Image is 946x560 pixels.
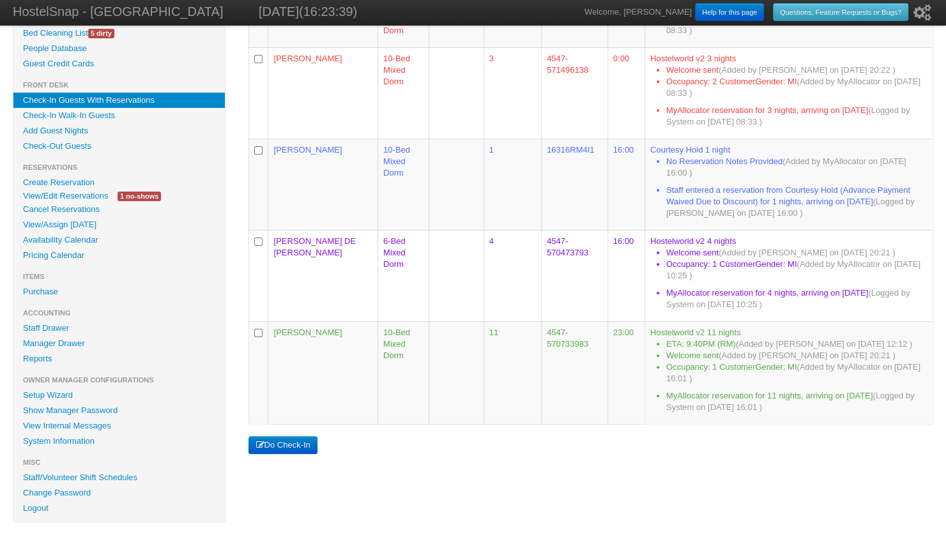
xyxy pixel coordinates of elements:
td: Hostelworld v2 4 nights [645,230,933,321]
li: Welcome sent [666,247,927,259]
span: 1 no-shows [118,192,161,201]
td: 4547-570733983 [541,321,607,424]
li: Occupancy: 1 CustomerGender: MI [666,259,927,282]
span: (Added by [PERSON_NAME] on [DATE] 20:21 ) [719,351,896,360]
td: [PERSON_NAME] DE [PERSON_NAME] [268,230,378,321]
a: Change Password [13,485,225,501]
span: (Logged by [PERSON_NAME] on [DATE] 16:00 ) [666,197,915,218]
a: 1 no-shows [108,189,171,202]
a: Staff/Volunteer Shift Schedules [13,470,225,485]
li: Front Desk [13,77,225,93]
td: 3 [484,47,541,139]
span: (Added by [PERSON_NAME] on [DATE] 12:12 ) [736,339,913,349]
td: 4 [484,230,541,321]
li: Occupancy: 1 CustomerGender: MI [666,361,927,384]
span: (Added by [PERSON_NAME] on [DATE] 20:21 ) [719,248,896,257]
td: 16:00 [607,230,645,321]
a: View Internal Messages [13,418,225,434]
button: Do Check-In [248,436,317,454]
li: Accounting [13,305,225,321]
a: Setup Wizard [13,388,225,403]
a: View/Assign [DATE] [13,217,225,232]
li: No Reservation Notes Provided [666,156,927,179]
li: Staff entered a reservation from Courtesy Hold (Advance Payment Waived Due to Discount) for 1 nig... [666,185,927,219]
span: (16:23:39) [299,4,357,19]
a: Manager Drawer [13,336,225,351]
li: Occupancy: 2 CustomerGender: MI [666,76,927,99]
li: MyAllocator reservation for 11 nights, arriving on [DATE] [666,390,927,413]
i: Setup Wizard [913,4,931,21]
span: 5 dirty [88,29,114,38]
a: Show Manager Password [13,403,225,418]
li: Reservations [13,160,225,175]
td: Courtesy Hold 1 night [645,139,933,230]
a: Bed Cleaning List5 dirty [13,26,225,41]
td: 4547-571496138 [541,47,607,139]
td: 0:00 [607,47,645,139]
td: 11 [484,321,541,424]
td: 16316RM4I1 [541,139,607,230]
td: [PERSON_NAME] [268,321,378,424]
li: MyAllocator reservation for 4 nights, arriving on [DATE] [666,287,927,310]
a: Add Guest Nights [13,123,225,139]
a: Availability Calendar [13,232,225,248]
li: MyAllocator reservation for 3 nights, arriving on [DATE] [666,105,927,128]
td: 10-Bed Mixed Dorm [378,139,429,230]
td: 4547-570473793 [541,230,607,321]
a: Create Reservation [13,175,225,190]
td: Hostelworld v2 3 nights [645,47,933,139]
li: ETA: 9:40PM (RM) [666,338,927,350]
td: [PERSON_NAME] [268,47,378,139]
a: Reports [13,351,225,367]
li: Welcome sent [666,350,927,361]
td: 6-Bed Mixed Dorm [378,230,429,321]
li: Owner Manager Configurations [13,372,225,388]
a: Guest Credit Cards [13,56,225,72]
span: (Added by [PERSON_NAME] on [DATE] 20:22 ) [719,65,896,75]
td: 1 [484,139,541,230]
a: Staff Drawer [13,321,225,336]
a: Purchase [13,284,225,299]
a: Help for this page [695,3,764,21]
a: Check-In Guests With Reservations [13,93,225,108]
span: (Added by MyAllocator on [DATE] 16:00 ) [666,156,906,178]
a: Check-In Walk-In Guests [13,108,225,123]
a: Check-Out Guests [13,139,225,154]
a: Questions, Feature Requests or Bugs? [773,3,908,21]
td: [PERSON_NAME] [268,139,378,230]
li: Misc [13,455,225,470]
td: 10-Bed Mixed Dorm [378,47,429,139]
a: Cancel Reservations [13,202,225,217]
li: Welcome sent [666,64,927,76]
a: View/Edit Reservations [13,189,118,202]
a: Logout [13,501,225,516]
a: People Database [13,41,225,56]
td: 10-Bed Mixed Dorm [378,321,429,424]
td: 23:00 [607,321,645,424]
a: Pricing Calendar [13,248,225,263]
td: Hostelworld v2 11 nights [645,321,933,424]
li: Items [13,269,225,284]
a: System Information [13,434,225,449]
td: 16:00 [607,139,645,230]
